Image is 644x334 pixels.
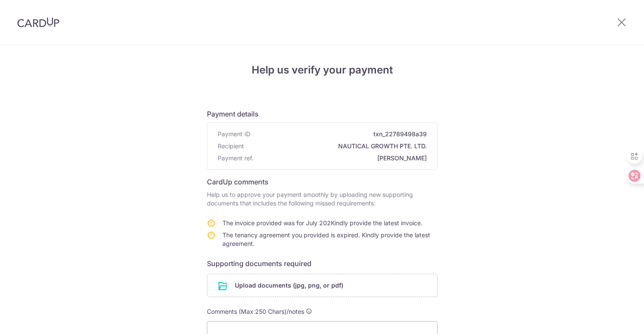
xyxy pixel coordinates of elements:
[207,109,438,119] h6: Payment details
[207,308,304,315] span: Comments (Max 250 Chars)/notes
[207,258,438,269] h6: Supporting documents required
[207,190,438,208] p: Help us to approve your payment smoothly by uploading new supporting documents that includes the ...
[218,130,250,138] span: Payment ID
[257,154,427,162] span: [PERSON_NAME]
[218,142,244,150] span: Recipient
[222,231,430,247] span: The tenancy agreement you provided is expired. Kindly provide the latest agreement.
[207,62,438,78] h4: Help us verify your payment
[207,177,438,187] h6: CardUp comments
[247,142,427,150] span: NAUTICAL GROWTH PTE. LTD.
[222,219,422,227] span: The invoice provided was for July 202Kindly provide the latest invoice.
[589,308,635,330] iframe: Opens a widget where you can find more information
[17,17,59,28] img: CardUp
[218,154,253,162] span: Payment ref.
[254,130,427,138] span: txn_22789498a39
[207,274,438,297] div: Upload documents (jpg, png, or pdf)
